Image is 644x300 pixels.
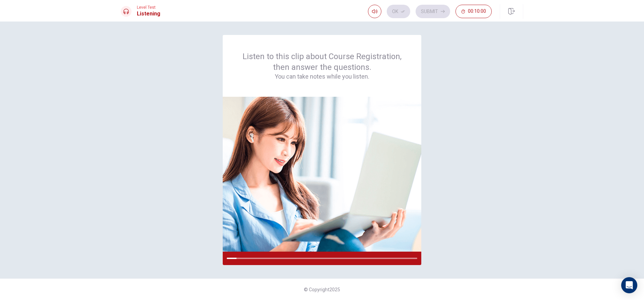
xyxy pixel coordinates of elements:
div: Open Intercom Messenger [621,277,637,293]
h4: You can take notes while you listen. [239,73,405,81]
button: 00:10:00 [455,5,492,18]
img: passage image [223,97,421,252]
span: © Copyright 2025 [304,287,340,292]
span: Level Test [137,5,160,10]
div: Listen to this clip about Course Registration, then answer the questions. [239,51,405,81]
span: 00:10:00 [468,9,486,14]
h1: Listening [137,10,160,18]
